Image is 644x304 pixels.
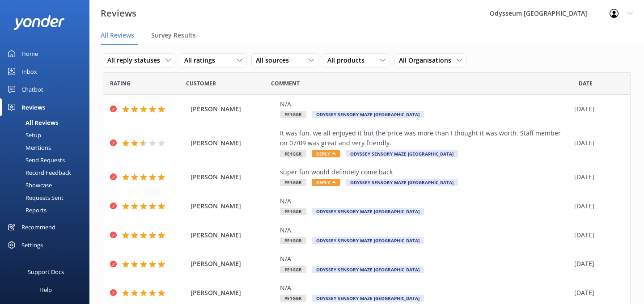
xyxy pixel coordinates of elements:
[312,295,424,302] span: Odyssey Sensory Maze [GEOGRAPHIC_DATA]
[101,6,136,21] h3: Reviews
[579,79,593,88] span: Date
[312,111,424,118] span: Odyssey Sensory Maze [GEOGRAPHIC_DATA]
[346,179,458,186] span: Odyssey Sensory Maze [GEOGRAPHIC_DATA]
[312,179,340,186] span: Reply
[280,254,570,264] div: N/A
[312,208,424,215] span: Odyssey Sensory Maze [GEOGRAPHIC_DATA]
[21,80,43,98] div: Chatbot
[256,55,294,65] span: All sources
[191,201,275,211] span: [PERSON_NAME]
[5,166,89,179] a: Record Feedback
[21,218,55,236] div: Recommend
[191,288,275,298] span: [PERSON_NAME]
[191,259,275,269] span: [PERSON_NAME]
[574,201,619,211] div: [DATE]
[107,55,165,65] span: All reply statuses
[110,79,131,88] span: Date
[13,15,65,30] img: yonder-white-logo.png
[101,31,134,40] span: All Reviews
[191,230,275,240] span: [PERSON_NAME]
[5,141,51,154] div: Mentions
[5,204,89,216] a: Reports
[346,150,458,157] span: Odyssey Sensory Maze [GEOGRAPHIC_DATA]
[5,179,52,191] div: Showcase
[28,263,64,281] div: Support Docs
[574,172,619,182] div: [DATE]
[312,266,424,273] span: Odyssey Sensory Maze [GEOGRAPHIC_DATA]
[5,179,89,191] a: Showcase
[21,236,43,254] div: Settings
[5,129,41,141] div: Setup
[5,204,47,216] div: Reports
[151,31,196,40] span: Survey Results
[280,128,570,148] div: It was fun, we all enjoyed it but the price was more than I thought it was worth. Staff member on...
[280,167,570,177] div: super fun would definitely come back
[5,116,58,129] div: All Reviews
[5,141,89,154] a: Mentions
[191,138,275,148] span: [PERSON_NAME]
[5,166,71,179] div: Record Feedback
[280,150,306,157] span: PE1GGR
[312,150,340,157] span: Reply
[21,63,37,80] div: Inbox
[280,111,306,118] span: PE1GGR
[280,283,570,293] div: N/A
[280,266,306,273] span: PE1GGR
[5,154,65,166] div: Send Requests
[280,179,306,186] span: PE1GGR
[191,104,275,114] span: [PERSON_NAME]
[271,79,300,88] span: Question
[184,55,220,65] span: All ratings
[280,208,306,215] span: PE1GGR
[327,55,370,65] span: All products
[21,98,45,116] div: Reviews
[399,55,457,65] span: All Organisations
[574,104,619,114] div: [DATE]
[280,237,306,244] span: PE1GGR
[5,129,89,141] a: Setup
[574,259,619,269] div: [DATE]
[191,172,275,182] span: [PERSON_NAME]
[5,191,89,204] a: Requests Sent
[312,237,424,244] span: Odyssey Sensory Maze [GEOGRAPHIC_DATA]
[5,191,64,204] div: Requests Sent
[280,99,570,109] div: N/A
[280,295,306,302] span: PE1GGR
[5,116,89,129] a: All Reviews
[574,138,619,148] div: [DATE]
[39,281,52,299] div: Help
[186,79,216,88] span: Date
[280,225,570,235] div: N/A
[280,196,570,206] div: N/A
[574,230,619,240] div: [DATE]
[21,45,38,63] div: Home
[574,288,619,298] div: [DATE]
[5,154,89,166] a: Send Requests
